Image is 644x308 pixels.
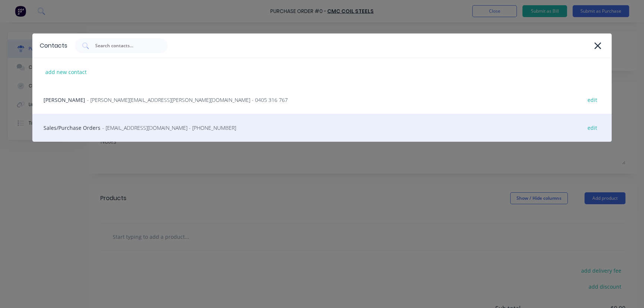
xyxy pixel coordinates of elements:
div: Sales/Purchase Orders [32,114,612,142]
div: add new contact [42,66,90,78]
div: Contacts [40,41,67,50]
div: [PERSON_NAME] [32,86,612,114]
span: - [PERSON_NAME][EMAIL_ADDRESS][PERSON_NAME][DOMAIN_NAME] - 0405 316 767 [87,96,288,104]
div: edit [583,94,600,106]
div: edit [583,122,600,134]
span: - [EMAIL_ADDRESS][DOMAIN_NAME] - [PHONE_NUMBER] [102,124,236,132]
input: Search contacts... [94,42,156,49]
